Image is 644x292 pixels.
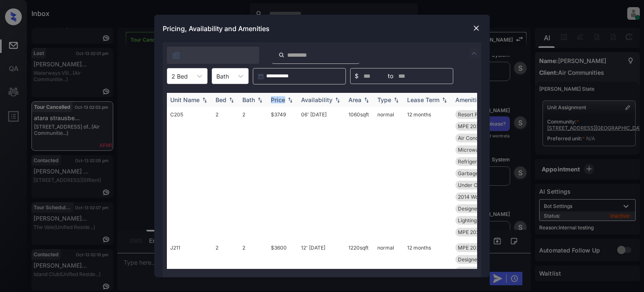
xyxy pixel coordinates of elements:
[345,107,374,240] td: 1060 sqft
[404,107,452,240] td: 12 months
[458,268,498,274] span: Appliances Stai...
[239,107,267,240] td: 2
[407,96,439,103] div: Lease Term
[333,97,342,103] img: sorting
[154,15,490,42] div: Pricing, Availability and Amenities
[455,96,483,103] div: Amenities
[458,229,501,235] span: MPE 2024 Buildi...
[301,96,332,103] div: Availability
[458,158,498,165] span: Refrigerator Wi...
[458,123,504,129] span: MPE 2025 Landsc...
[271,96,285,103] div: Price
[242,96,255,103] div: Bath
[458,194,501,200] span: 2014 Wood Floor...
[374,107,404,240] td: normal
[172,51,180,60] img: icon-zuma
[458,256,501,263] span: Designer Cabine...
[440,97,449,103] img: sorting
[458,217,499,224] span: Lighting Recess...
[212,107,239,240] td: 2
[256,97,264,103] img: sorting
[286,97,294,103] img: sorting
[200,97,209,103] img: sorting
[227,97,236,103] img: sorting
[458,135,493,141] span: Air Conditioner
[348,96,361,103] div: Area
[458,245,504,251] span: MPE 2025 Hallwa...
[278,51,285,59] img: icon-zuma
[170,96,200,103] div: Unit Name
[469,48,479,58] img: icon-zuma
[167,107,212,240] td: C205
[458,182,500,188] span: Under Cabinet L...
[458,147,485,153] span: Microwave
[458,111,498,118] span: Resort Pool Vie...
[458,205,501,212] span: Designer Cabine...
[298,107,345,240] td: 06' [DATE]
[216,96,226,103] div: Bed
[472,24,480,32] img: close
[267,107,298,240] td: $3749
[355,71,358,81] span: $
[392,97,400,103] img: sorting
[388,71,393,81] span: to
[377,96,391,103] div: Type
[458,170,501,176] span: Garbage disposa...
[362,97,371,103] img: sorting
